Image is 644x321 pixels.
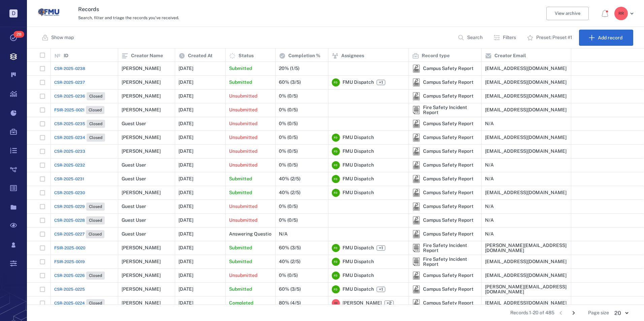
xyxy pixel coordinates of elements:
span: Closed [88,121,104,127]
img: icon Campus Safety Report [412,203,420,211]
div: 0% (0/5) [279,163,298,168]
p: [DATE] [179,189,193,196]
nav: pagination navigation [554,308,580,318]
div: Guest User [122,218,146,223]
img: icon Fire Safety Incident Report [412,258,420,266]
span: CSR-2025-0224 [54,300,85,306]
div: Campus Safety Report [412,216,420,224]
img: icon Fire Safety Incident Report [412,244,420,252]
div: N/A [485,204,494,209]
span: FMU Dispatch [343,245,374,251]
p: Search [467,34,483,41]
span: FMU Dispatch [343,286,374,293]
p: Unsubmitted [229,203,257,210]
p: Unsubmitted [229,120,257,127]
p: [DATE] [179,176,193,182]
p: Submitted [229,286,252,293]
div: Campus Safety Report [423,121,474,126]
a: CSR-2025-0229Closed [54,203,105,211]
p: [DATE] [179,300,193,307]
div: [PERSON_NAME] [122,107,161,112]
div: [EMAIL_ADDRESS][DOMAIN_NAME] [485,107,567,112]
div: F D [332,244,340,252]
div: Campus Safety Report [412,92,420,100]
div: Campus Safety Report [412,147,420,155]
span: CSR-2025-0225 [54,286,85,292]
div: [PERSON_NAME] [122,259,161,264]
div: 60% (3/5) [279,245,301,250]
a: FSIR-2025-0019 [54,259,85,265]
span: +1 [378,287,384,292]
button: Show map [38,30,79,46]
div: 60% (3/5) [279,287,301,292]
div: Campus Safety Report [412,272,420,280]
p: Submitted [229,65,252,72]
span: 28 [13,31,24,38]
div: Campus Safety Report [412,203,420,211]
div: Campus Safety Report [423,163,474,168]
p: [DATE] [179,148,193,155]
div: Campus Safety Report [423,66,474,71]
div: [EMAIL_ADDRESS][DOMAIN_NAME] [485,135,567,140]
a: CSR-2025-0230 [54,190,85,196]
div: [EMAIL_ADDRESS][DOMAIN_NAME] [485,273,567,278]
p: Creator Email [494,52,526,59]
p: [DATE] [179,93,193,100]
span: FMU Dispatch [343,148,374,155]
div: F D [332,258,340,266]
div: [EMAIL_ADDRESS][DOMAIN_NAME] [485,190,567,195]
a: FSIR-2025-0021Closed [54,106,104,114]
p: Submitted [229,245,252,251]
button: Go to next page [568,308,579,318]
div: [PERSON_NAME] [122,273,161,278]
div: 0% (0/5) [279,135,298,140]
p: ID [64,52,68,59]
span: FMU Dispatch [343,272,374,279]
p: Unsubmitted [229,162,257,169]
p: Unsubmitted [229,134,257,141]
p: [DATE] [179,231,193,238]
div: [EMAIL_ADDRESS][DOMAIN_NAME] [485,94,567,99]
div: Campus Safety Report [423,287,474,292]
p: [DATE] [179,258,193,265]
span: FSIR-2025-0020 [54,245,85,251]
span: CSR-2025-0227 [54,231,85,237]
div: Campus Safety Report [412,189,420,197]
p: Unsubmitted [229,148,257,155]
a: CSR-2025-0237 [54,79,85,85]
button: Filters [489,30,521,46]
p: [DATE] [179,162,193,169]
div: Fire Safety Incident Report [423,243,478,253]
div: Campus Safety Report [412,120,420,128]
div: N/A [485,121,494,126]
div: [PERSON_NAME][EMAIL_ADDRESS][DOMAIN_NAME] [485,243,568,253]
div: F D [332,78,340,86]
div: 40% (2/5) [279,176,300,181]
span: +1 [377,245,385,251]
div: Campus Safety Report [412,285,420,293]
a: CSR-2025-0231 [54,176,84,182]
span: Closed [88,273,103,279]
img: icon Campus Safety Report [412,65,420,73]
div: N/A [485,218,494,223]
div: Campus Safety Report [423,94,474,99]
img: icon Campus Safety Report [412,134,420,142]
div: [PERSON_NAME] [122,94,161,99]
div: [EMAIL_ADDRESS][DOMAIN_NAME] [485,80,567,85]
div: F D [332,272,340,280]
div: 0% (0/5) [279,273,298,278]
p: Unsubmitted [229,93,257,100]
div: [EMAIL_ADDRESS][DOMAIN_NAME] [485,66,567,71]
p: Submitted [229,258,252,265]
p: Record type [422,52,450,59]
p: [DATE] [179,120,193,127]
p: [DATE] [179,203,193,210]
div: 20 [609,309,633,317]
p: Answering Questions [229,231,277,238]
span: FMU Dispatch [343,162,374,169]
span: +1 [377,287,385,292]
a: Go home [38,2,59,26]
img: icon Campus Safety Report [412,175,420,183]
